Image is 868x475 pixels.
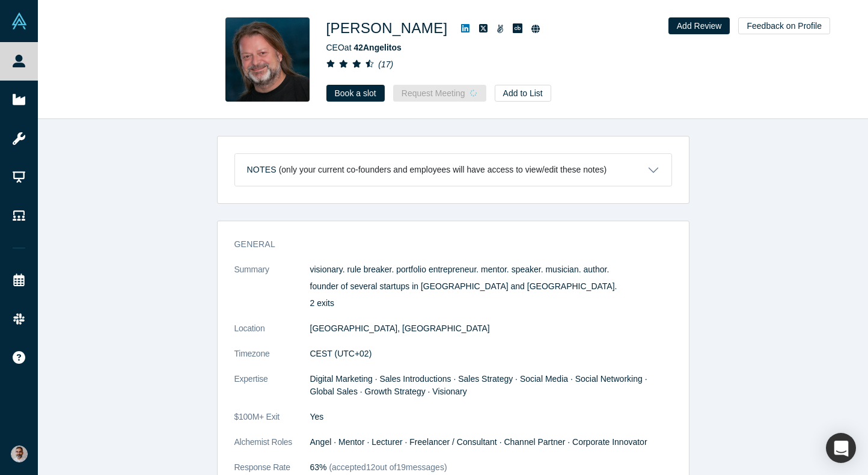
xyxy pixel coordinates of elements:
p: (only your current co-founders and employees will have access to view/edit these notes) [279,165,607,175]
button: Add Review [668,17,730,34]
span: Digital Marketing · Sales Introductions · Sales Strategy · Social Media · Social Networking · Glo... [310,374,647,396]
button: Add to List [495,85,551,102]
span: CEO at [326,43,402,52]
h1: [PERSON_NAME] [326,17,448,39]
dt: Location [234,322,310,348]
img: Gotam Bhardwaj's Account [11,446,28,462]
button: Feedback on Profile [738,17,830,34]
dt: Expertise [234,373,310,411]
dd: Yes [310,411,672,423]
button: Request Meeting [393,85,486,102]
h3: Notes [247,164,277,176]
dd: CEST (UTC+02) [310,348,672,360]
span: 63% [310,462,327,472]
button: Notes (only your current co-founders and employees will have access to view/edit these notes) [235,154,671,186]
dt: $100M+ Exit [234,411,310,436]
span: (accepted 12 out of 19 messages) [327,462,447,472]
p: founder of several startups in [GEOGRAPHIC_DATA] and [GEOGRAPHIC_DATA]. [310,280,672,293]
dt: Summary [234,263,310,322]
dt: Timezone [234,348,310,373]
a: Book a slot [326,85,385,102]
img: Alchemist Vault Logo [11,13,28,29]
dd: Angel · Mentor · Lecturer · Freelancer / Consultant · Channel Partner · Corporate Innovator [310,436,672,449]
dd: [GEOGRAPHIC_DATA], [GEOGRAPHIC_DATA] [310,322,672,335]
p: visionary. rule breaker. portfolio entrepreneur. mentor. speaker. musician. author. [310,263,672,276]
img: Chris H. Leeb's Profile Image [225,17,310,102]
p: 2 exits [310,297,672,310]
h3: General [234,238,655,251]
a: 42Angelitos [353,43,401,52]
i: ( 17 ) [378,60,393,69]
dt: Alchemist Roles [234,436,310,461]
